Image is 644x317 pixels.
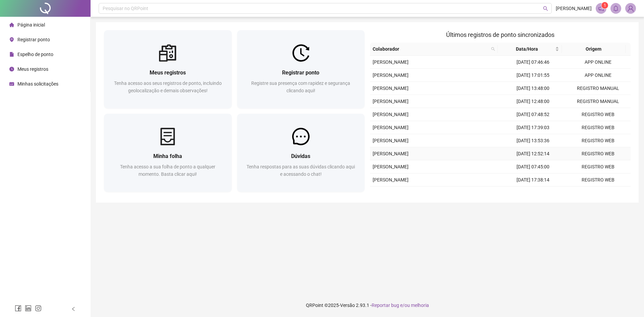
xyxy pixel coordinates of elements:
[35,305,42,312] span: instagram
[373,125,409,130] span: [PERSON_NAME]
[153,153,182,159] span: Minha folha
[373,99,409,104] span: [PERSON_NAME]
[626,3,636,13] img: 87287
[491,47,495,51] span: search
[566,173,631,187] td: REGISTRO WEB
[566,134,631,147] td: REGISTRO WEB
[372,303,429,308] span: Reportar bug e/ou melhoria
[500,56,566,69] td: [DATE] 07:46:46
[500,121,566,134] td: [DATE] 17:39:03
[566,187,631,200] td: REGISTRO WEB
[237,30,365,108] a: Registrar pontoRegistre sua presença com rapidez e segurança clicando aqui!
[500,173,566,187] td: [DATE] 17:38:14
[613,5,619,11] span: bell
[282,69,319,76] span: Registrar ponto
[9,67,14,71] span: clock-circle
[9,82,14,86] span: schedule
[601,2,608,9] sup: 1
[25,305,32,312] span: linkedin
[104,114,232,192] a: Minha folhaTenha acesso a sua folha de ponto a qualquer momento. Basta clicar aqui!
[500,108,566,121] td: [DATE] 07:48:52
[373,86,409,91] span: [PERSON_NAME]
[17,66,48,72] span: Meus registros
[247,164,355,177] span: Tenha respostas para as suas dúvidas clicando aqui e acessando o chat!
[373,164,409,169] span: [PERSON_NAME]
[500,187,566,200] td: [DATE] 13:54:17
[71,307,76,311] span: left
[373,72,409,78] span: [PERSON_NAME]
[446,31,554,38] span: Últimos registros de ponto sincronizados
[500,160,566,173] td: [DATE] 07:45:00
[91,294,644,317] footer: QRPoint © 2025 - 2.93.1 -
[373,45,488,53] span: Colaborador
[17,81,58,87] span: Minhas solicitações
[543,6,548,11] span: search
[9,52,14,57] span: file
[373,151,409,156] span: [PERSON_NAME]
[373,138,409,143] span: [PERSON_NAME]
[373,177,409,182] span: [PERSON_NAME]
[15,305,21,312] span: facebook
[104,30,232,108] a: Meus registrosTenha acesso aos seus registros de ponto, incluindo geolocalização e demais observa...
[566,160,631,173] td: REGISTRO WEB
[17,52,53,57] span: Espelho de ponto
[566,95,631,108] td: REGISTRO MANUAL
[500,45,554,53] span: Data/Hora
[566,147,631,160] td: REGISTRO WEB
[114,81,222,93] span: Tenha acesso aos seus registros de ponto, incluindo geolocalização e demais observações!
[566,82,631,95] td: REGISTRO MANUAL
[498,43,562,56] th: Data/Hora
[490,44,496,54] span: search
[500,147,566,160] td: [DATE] 12:52:14
[9,22,14,27] span: home
[598,5,604,11] span: notification
[566,108,631,121] td: REGISTRO WEB
[120,164,215,177] span: Tenha acesso a sua folha de ponto a qualquer momento. Basta clicar aqui!
[17,37,50,42] span: Registrar ponto
[604,3,606,8] span: 1
[566,56,631,69] td: APP ONLINE
[373,59,409,65] span: [PERSON_NAME]
[556,5,592,12] span: [PERSON_NAME]
[150,69,186,76] span: Meus registros
[340,303,355,308] span: Versão
[373,112,409,117] span: [PERSON_NAME]
[500,134,566,147] td: [DATE] 13:53:36
[9,37,14,42] span: environment
[562,43,626,56] th: Origem
[251,81,350,93] span: Registre sua presença com rapidez e segurança clicando aqui!
[500,82,566,95] td: [DATE] 13:48:00
[500,69,566,82] td: [DATE] 17:01:55
[17,22,45,28] span: Página inicial
[566,121,631,134] td: REGISTRO WEB
[291,153,310,159] span: Dúvidas
[566,69,631,82] td: APP ONLINE
[500,95,566,108] td: [DATE] 12:48:00
[237,114,365,192] a: DúvidasTenha respostas para as suas dúvidas clicando aqui e acessando o chat!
